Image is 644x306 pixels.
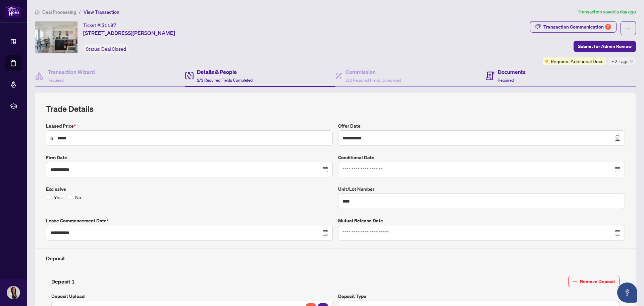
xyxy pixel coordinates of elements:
[338,185,625,193] label: Unit/Lot Number
[46,254,625,262] h4: Deposit
[5,5,21,17] img: logo
[101,22,116,28] span: 51187
[50,134,53,142] span: $
[51,277,75,286] h4: Deposit 1
[611,57,629,65] span: +2 Tags
[605,24,611,30] div: 2
[345,68,401,76] h4: Commission
[42,9,76,15] span: Deal Processing
[101,46,126,52] span: Deal Closed
[573,279,577,284] span: minus
[83,44,129,53] div: Status:
[46,154,333,161] label: Firm Date
[46,103,625,114] h2: Trade Details
[630,60,633,63] span: down
[498,78,514,83] span: Required
[498,68,526,76] h4: Documents
[197,78,253,83] span: 2/3 Required Fields Completed
[345,78,401,83] span: 2/2 Required Fields Completed
[580,276,615,287] span: Remove Deposit
[551,57,603,65] span: Requires Additional Docs
[46,185,333,193] label: Exclusive
[83,29,175,37] span: [STREET_ADDRESS][PERSON_NAME]
[51,293,333,300] label: Deposit Upload
[626,26,631,31] span: ellipsis
[338,122,625,130] label: Offer Date
[51,193,64,201] span: Yes
[338,217,625,224] label: Mutual Release Date
[83,21,116,29] div: Ticket #:
[48,78,64,83] span: Required
[84,9,119,15] span: View Transaction
[35,21,77,53] img: IMG-C12364064_1.jpg
[79,8,81,16] li: /
[530,21,616,33] button: Transaction Communication2
[197,68,253,76] h4: Details & People
[46,217,333,224] label: Lease Commencement Date
[72,193,84,201] span: No
[617,282,637,303] button: Open asap
[338,293,620,300] label: Deposit Type
[48,68,95,76] h4: Transaction Wizard
[7,286,20,299] img: Profile Icon
[543,21,611,32] div: Transaction Communication
[46,122,333,130] label: Leased Price
[568,276,620,287] button: Remove Deposit
[578,8,636,16] article: Transaction saved a day ago
[574,41,636,52] button: Submit for Admin Review
[338,154,625,161] label: Conditional Date
[578,41,632,52] span: Submit for Admin Review
[35,10,40,14] span: home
